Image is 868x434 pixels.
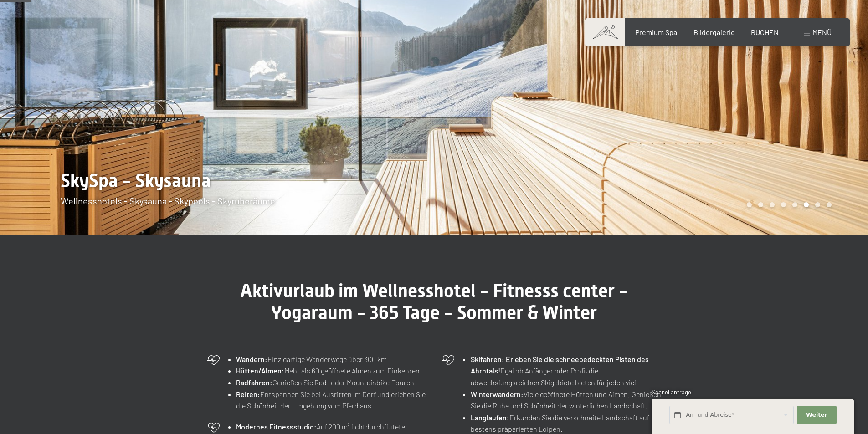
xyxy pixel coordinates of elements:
[236,388,427,412] li: Entspannen Sie bei Ausritten im Dorf und erleben Sie die Schönheit der Umgebung vom Pferd aus
[471,353,662,388] li: Egal ob Anfänger oder Profi, die abwechslungsreichen Skigebiete bieten für jeden viel.
[652,388,691,396] span: Schnellanfrage
[804,202,809,207] div: Carousel Page 6 (Current Slide)
[240,280,628,323] span: Aktivurlaub im Wellnesshotel - Fitnesss center - Yogaraum - 365 Tage - Sommer & Winter
[827,202,832,207] div: Carousel Page 8
[471,355,649,375] strong: Erleben Sie die schneebedeckten Pisten des Ahrntals!
[693,28,735,36] a: Bildergalerie
[236,422,317,431] strong: Modernes Fitnessstudio:
[758,202,763,207] div: Carousel Page 2
[236,355,267,363] strong: Wandern:
[781,202,786,207] div: Carousel Page 4
[236,390,260,398] strong: Reiten:
[812,28,832,36] span: Menü
[471,355,504,363] strong: Skifahren:
[635,28,677,36] a: Premium Spa
[471,388,662,412] li: Viele geöffnete Hütten und Almen. Genießen Sie die Ruhe und Schönheit der winterlichen Landschaft.
[744,202,832,207] div: Carousel Pagination
[792,202,797,207] div: Carousel Page 5
[236,377,427,388] li: Genießen Sie Rad- oder Mountainbike-Touren
[806,411,827,419] span: Weiter
[751,28,779,36] a: BUCHEN
[471,413,509,422] strong: Langlaufen:
[797,406,836,424] button: Weiter
[471,390,524,398] strong: Winterwandern:
[747,202,752,207] div: Carousel Page 1
[236,366,284,375] strong: Hütten/Almen:
[770,202,775,207] div: Carousel Page 3
[236,378,272,387] strong: Radfahren:
[236,353,427,365] li: Einzigartige Wanderwege über 300 km
[236,365,427,377] li: Mehr als 60 geöffnete Almen zum Einkehren
[815,202,820,207] div: Carousel Page 7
